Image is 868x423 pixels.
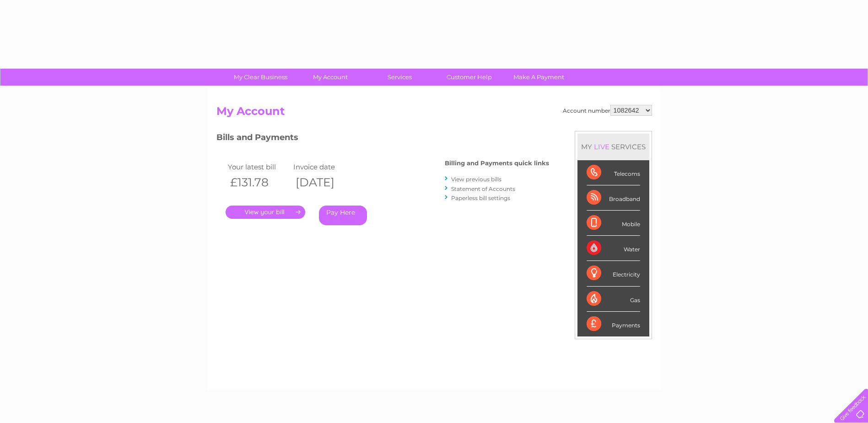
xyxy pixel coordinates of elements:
[226,161,291,173] td: Your latest bill
[587,287,640,312] div: Gas
[451,195,510,201] a: Paperless bill settings
[362,69,437,86] a: Services
[563,105,652,116] div: Account number
[587,236,640,261] div: Water
[291,173,357,192] th: [DATE]
[216,105,652,122] h2: My Account
[577,134,649,160] div: MY SERVICES
[226,206,305,219] a: .
[587,160,640,185] div: Telecoms
[587,261,640,286] div: Electricity
[587,185,640,211] div: Broadband
[451,185,515,192] a: Statement of Accounts
[319,206,367,225] a: Pay Here
[592,142,611,151] div: LIVE
[587,211,640,236] div: Mobile
[501,69,577,86] a: Make A Payment
[226,173,291,192] th: £131.78
[445,160,549,167] h4: Billing and Payments quick links
[216,131,549,147] h3: Bills and Payments
[431,69,507,86] a: Customer Help
[587,312,640,336] div: Payments
[291,161,357,173] td: Invoice date
[292,69,368,86] a: My Account
[451,176,501,183] a: View previous bills
[223,69,298,86] a: My Clear Business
